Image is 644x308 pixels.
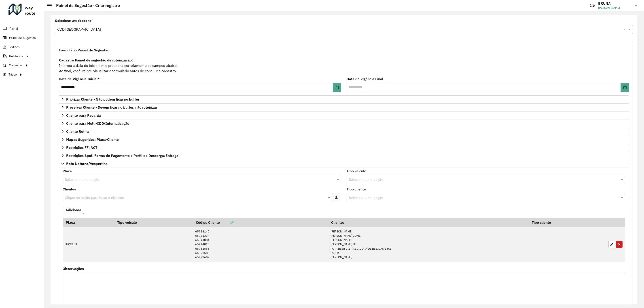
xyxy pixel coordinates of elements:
a: Cliente para Recarga [59,112,629,119]
th: Código Cliente [193,218,328,227]
label: Tipo veículo [347,168,366,174]
span: Clear all [623,27,627,32]
h2: Painel de Sugestão - Criar registro [52,3,120,8]
a: Mapas Sugeridos: Placa-Cliente [59,136,629,143]
span: Consultas [9,63,23,68]
span: Tático [8,72,17,77]
a: Cliente Retira [59,128,629,135]
a: Preservar Cliente - Devem ficar no buffer, não roteirizar [59,103,629,111]
span: Cliente para Recarga [66,114,101,117]
span: Painel [10,26,18,31]
h3: BRUNA [598,1,632,6]
span: Mapas Sugeridos: Placa-Cliente [66,138,119,141]
span: Rota Noturna/Vespertina [66,162,108,165]
span: Cliente para Multi-CDD/Internalização [66,122,129,125]
span: Relatórios [9,54,23,59]
a: Cliente para Multi-CDD/Internalização [59,120,629,127]
label: Data de Vigência Inicial [59,76,100,82]
span: Pedidos [8,45,20,49]
label: Tipo cliente [347,186,366,192]
label: Clientes [63,186,76,192]
button: Adicionar [63,206,84,214]
th: Tipo veículo [114,218,193,227]
th: Clientes [328,218,529,227]
span: Priorizar Cliente - Não podem ficar no buffer [66,97,139,101]
label: Placa [63,168,72,174]
span: Restrições FF: ACT [66,146,97,149]
span: Formulário Painel de Sugestão [59,48,109,52]
label: Data de Vigência Final [347,76,383,82]
label: Observações [63,266,84,271]
button: Choose Date [621,83,629,92]
span: [PERSON_NAME] [598,6,632,10]
th: Tipo cliente [529,218,606,227]
span: Painel de Sugestão [9,36,36,40]
span: Cliente Retira [66,130,89,133]
a: Restrições FF: ACT [59,144,629,151]
a: Restrições Spot: Forma de Pagamento e Perfil de Descarga/Entrega [59,152,629,159]
a: Contato Rápido [587,1,597,11]
a: Priorizar Cliente - Não podem ficar no buffer [59,95,629,103]
td: [PERSON_NAME] [PERSON_NAME] COME [PERSON_NAME] [PERSON_NAME] LE ROTA BEER DISTRIBUIDORA DE BEBIDA... [328,227,529,262]
a: Copiar [220,220,234,225]
td: 65918140 65938334 65943084 65944825 65952566 65991589 65997687 [193,227,328,262]
div: Informe a data de inicio, fim e preencha corretamente os campos abaixo. Ao final, você irá pré-vi... [59,57,629,74]
button: Choose Date [333,83,341,92]
th: Placa [63,218,114,227]
label: Selecione um depósito [55,18,93,23]
span: Preservar Cliente - Devem ficar no buffer, não roteirizar [66,105,157,109]
strong: Cadastro Painel de sugestão de roteirização: [59,58,133,62]
td: HLC9159 [63,227,114,262]
a: Rota Noturna/Vespertina [59,160,629,167]
span: Restrições Spot: Forma de Pagamento e Perfil de Descarga/Entrega [66,154,178,157]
